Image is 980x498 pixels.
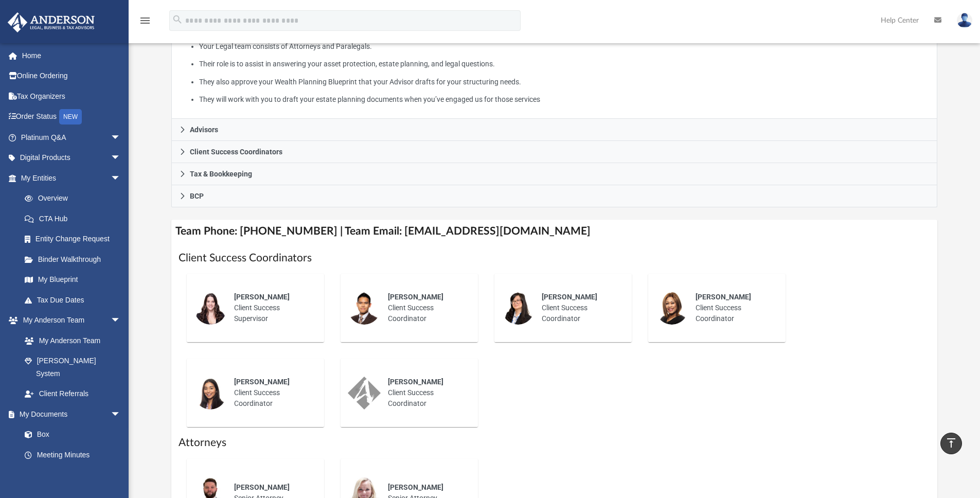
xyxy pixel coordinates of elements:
a: Meeting Minutes [14,444,131,465]
i: menu [139,14,151,27]
h4: Team Phone: [PHONE_NUMBER] | Team Email: [EMAIL_ADDRESS][DOMAIN_NAME] [171,220,938,243]
a: My Anderson Teamarrow_drop_down [7,310,131,331]
a: BCP [171,185,938,207]
span: [PERSON_NAME] [696,293,751,301]
div: NEW [59,109,82,124]
div: Client Success Coordinator [381,369,471,416]
div: Client Success Coordinator [534,284,625,331]
a: Client Success Coordinators [171,141,938,163]
img: thumbnail [194,292,227,325]
span: [PERSON_NAME] [388,378,443,386]
a: Home [7,45,136,66]
div: Client Success Coordinator [688,284,778,331]
a: Order StatusNEW [7,106,136,128]
span: arrow_drop_down [111,404,131,425]
img: thumbnail [348,377,381,410]
img: User Pic [957,13,972,28]
p: What My Attorneys & Paralegals Do: [179,22,930,106]
a: [PERSON_NAME] System [14,351,131,384]
span: arrow_drop_down [111,310,131,331]
a: Client Referrals [14,384,131,404]
div: Client Success Supervisor [227,284,317,331]
span: arrow_drop_down [111,168,131,189]
a: Online Ordering [7,66,136,86]
span: [PERSON_NAME] [388,483,443,491]
img: thumbnail [194,377,227,410]
a: Tax & Bookkeeping [171,163,938,185]
a: Overview [14,188,136,209]
img: Anderson Advisors Platinum Portal [5,12,98,32]
div: Client Success Coordinator [381,284,471,331]
span: Tax & Bookkeeping [190,170,252,177]
a: Digital Productsarrow_drop_down [7,148,136,168]
a: Entity Change Request [14,229,136,250]
span: [PERSON_NAME] [388,293,443,301]
a: Tax Due Dates [14,290,136,310]
a: CTA Hub [14,208,136,229]
h1: Attorneys [179,435,931,450]
a: Binder Walkthrough [14,249,136,270]
li: Your Legal team consists of Attorneys and Paralegals. [199,40,930,53]
a: Box [14,424,126,445]
h1: Client Success Coordinators [179,251,931,265]
a: vertical_align_top [940,433,962,454]
img: thumbnail [655,292,688,325]
a: My Entitiesarrow_drop_down [7,168,136,188]
span: [PERSON_NAME] [234,293,290,301]
div: Client Success Coordinator [227,369,317,416]
a: My Documentsarrow_drop_down [7,404,131,424]
span: arrow_drop_down [111,148,131,169]
span: Advisors [190,126,218,133]
a: menu [139,20,151,27]
img: thumbnail [502,292,534,325]
img: thumbnail [348,292,381,325]
li: They will work with you to draft your estate planning documents when you’ve engaged us for those ... [199,93,930,106]
a: My Anderson Team [14,330,126,351]
li: They also approve your Wealth Planning Blueprint that your Advisor drafts for your structuring ne... [199,76,930,88]
li: Their role is to assist in answering your asset protection, estate planning, and legal questions. [199,58,930,70]
span: Client Success Coordinators [190,148,282,155]
span: [PERSON_NAME] [234,483,290,491]
a: Advisors [171,119,938,141]
div: Attorneys & Paralegals [171,15,938,119]
i: search [172,14,183,25]
span: BCP [190,192,204,200]
span: arrow_drop_down [111,127,131,148]
a: Tax Organizers [7,86,136,106]
a: My Blueprint [14,270,131,290]
a: Platinum Q&Aarrow_drop_down [7,127,136,148]
span: [PERSON_NAME] [542,293,597,301]
span: [PERSON_NAME] [234,378,290,386]
i: vertical_align_top [945,437,957,449]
